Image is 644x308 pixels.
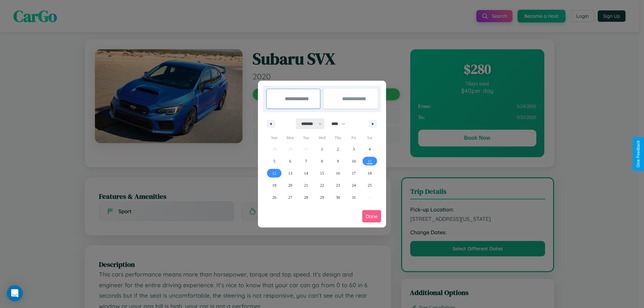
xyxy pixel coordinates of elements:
[289,155,291,167] span: 6
[352,167,356,179] span: 17
[346,167,362,179] button: 17
[282,132,298,143] span: Mon
[362,210,381,223] button: Done
[288,167,292,179] span: 13
[636,140,641,168] div: Give Feedback
[346,191,362,203] button: 31
[304,191,308,203] span: 28
[304,179,308,191] span: 21
[288,191,292,203] span: 27
[272,167,276,179] span: 12
[314,167,330,179] button: 15
[346,155,362,167] button: 10
[298,179,314,191] button: 21
[336,167,340,179] span: 16
[337,155,339,167] span: 9
[282,167,298,179] button: 13
[346,143,362,155] button: 3
[314,191,330,203] button: 29
[321,143,323,155] span: 1
[320,191,324,203] span: 29
[330,191,346,203] button: 30
[330,167,346,179] button: 16
[321,155,323,167] span: 8
[330,179,346,191] button: 23
[266,167,282,179] button: 12
[368,167,372,179] span: 18
[298,132,314,143] span: Tue
[266,179,282,191] button: 19
[337,143,339,155] span: 2
[272,191,276,203] span: 26
[272,179,276,191] span: 19
[346,132,362,143] span: Fri
[266,155,282,167] button: 5
[330,132,346,143] span: Thu
[352,191,356,203] span: 31
[282,179,298,191] button: 20
[352,155,356,167] span: 10
[330,155,346,167] button: 9
[369,143,371,155] span: 4
[266,191,282,203] button: 26
[314,155,330,167] button: 8
[282,155,298,167] button: 6
[7,285,23,301] div: Open Intercom Messenger
[298,191,314,203] button: 28
[314,179,330,191] button: 22
[336,179,340,191] span: 23
[362,179,378,191] button: 25
[362,167,378,179] button: 18
[362,155,378,167] button: 11
[353,143,355,155] span: 3
[368,155,372,167] span: 11
[368,179,372,191] span: 25
[304,167,308,179] span: 14
[346,179,362,191] button: 24
[288,179,292,191] span: 20
[298,155,314,167] button: 7
[320,179,324,191] span: 22
[314,132,330,143] span: Wed
[330,143,346,155] button: 2
[336,191,340,203] span: 30
[362,132,378,143] span: Sat
[273,155,275,167] span: 5
[266,132,282,143] span: Sun
[352,179,356,191] span: 24
[362,143,378,155] button: 4
[320,167,324,179] span: 15
[298,167,314,179] button: 14
[282,191,298,203] button: 27
[305,155,307,167] span: 7
[314,143,330,155] button: 1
